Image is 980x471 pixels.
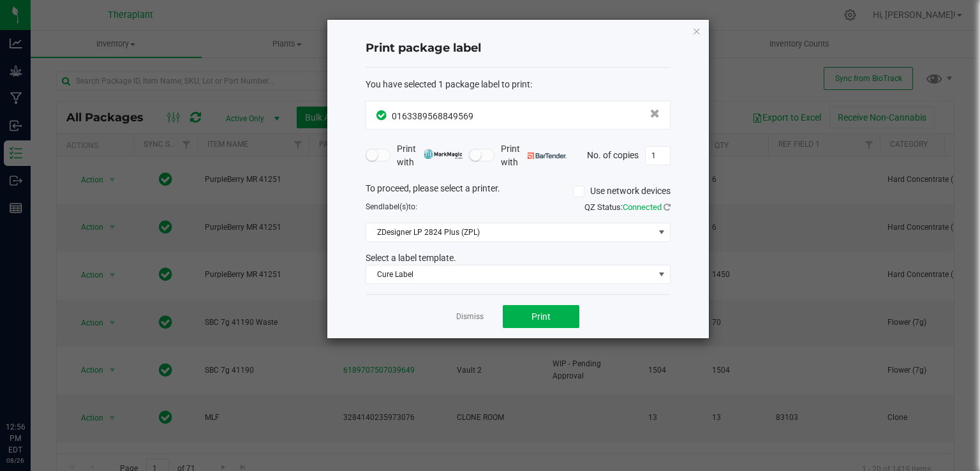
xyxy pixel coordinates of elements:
iframe: Resource center [13,369,51,407]
label: Use network devices [573,184,671,198]
div: : [366,78,671,91]
h4: Print package label [366,40,671,57]
span: label(s) [383,202,408,211]
span: In Sync [376,108,389,122]
span: You have selected 1 package label to print [366,79,530,89]
img: mark_magic_cybra.png [424,149,463,159]
div: To proceed, please select a printer. [356,182,680,201]
span: 0163389568849569 [392,111,473,121]
span: Print [531,311,551,322]
span: Connected [623,202,662,212]
span: No. of copies [587,149,639,160]
img: bartender.png [528,153,567,159]
span: Print with [501,142,567,169]
span: Cure Label [366,265,654,283]
span: Print with [397,142,463,169]
span: ZDesigner LP 2824 Plus (ZPL) [366,223,654,241]
span: QZ Status: [584,202,671,212]
div: Select a label template. [356,251,680,265]
a: Dismiss [456,311,484,322]
button: Print [503,305,579,328]
span: Send to: [366,202,417,211]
